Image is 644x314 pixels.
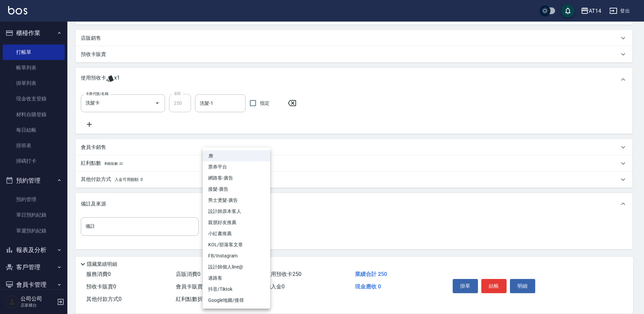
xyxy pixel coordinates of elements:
li: 抖音/Tiktok [203,284,270,295]
li: 票券平台 [203,161,270,172]
li: 接髮-廣告 [203,184,270,195]
li: FB/Instagram [203,250,270,261]
li: 過路客 [203,273,270,284]
li: 親朋好友推薦 [203,217,270,228]
li: 小紅書推薦 [203,228,270,239]
li: Google地圖/搜尋 [203,295,270,306]
li: KOL/部落客文章 [203,239,270,250]
li: 設計師原本客人 [203,206,270,217]
em: 無 [208,152,213,159]
li: 網路客-廣告 [203,172,270,184]
li: 設計師個人line@ [203,261,270,273]
li: 男士燙髮-廣告 [203,195,270,206]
